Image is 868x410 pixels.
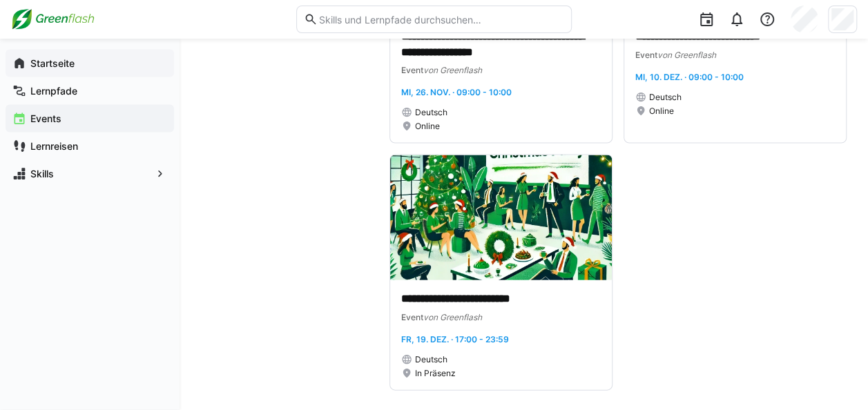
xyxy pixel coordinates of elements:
[415,121,440,132] span: Online
[415,368,456,379] span: In Präsenz
[649,106,674,117] span: Online
[401,87,512,97] span: Mi, 26. Nov. · 09:00 - 10:00
[657,50,716,60] span: von Greenflash
[635,50,657,60] span: Event
[401,334,509,344] span: Fr, 19. Dez. · 17:00 - 23:59
[401,312,423,322] span: Event
[415,107,447,118] span: Deutsch
[649,92,682,103] span: Deutsch
[401,65,423,75] span: Event
[423,312,482,322] span: von Greenflash
[390,155,612,280] img: image
[423,65,482,75] span: von Greenflash
[318,13,564,26] input: Skills und Lernpfade durchsuchen…
[635,72,744,82] span: Mi, 10. Dez. · 09:00 - 10:00
[415,354,447,365] span: Deutsch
